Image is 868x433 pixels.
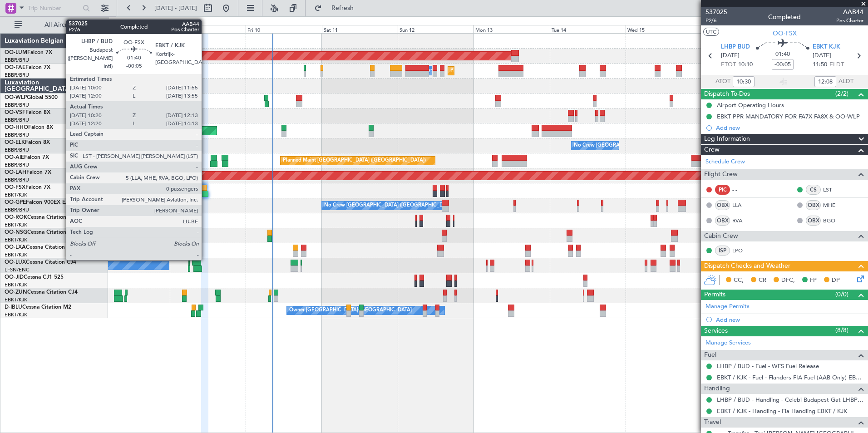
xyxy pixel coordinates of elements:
[5,245,76,250] a: OO-LXACessna Citation CJ4
[5,311,27,318] a: EBKT/KJK
[704,231,738,241] span: Cabin Crew
[398,25,473,33] div: Sun 12
[703,28,719,36] button: UTC
[716,316,863,324] div: Add new
[832,276,840,285] span: DP
[5,140,25,145] span: OO-ELK
[5,185,25,190] span: OO-FSX
[838,77,853,86] span: ALDT
[5,177,29,183] a: EBBR/BRU
[717,101,784,109] div: Airport Operating Hours
[768,12,801,22] div: Completed
[5,155,24,160] span: OO-AIE
[813,51,831,60] span: [DATE]
[705,7,727,17] span: 537025
[704,261,790,271] span: Dispatch Checks and Weather
[704,384,730,394] span: Handling
[806,216,821,226] div: OBX
[450,64,530,78] div: Planned Maint Melsbroek Air Base
[310,1,365,15] button: Refresh
[5,140,50,145] a: OO-ELKFalcon 8X
[829,60,844,69] span: ELDT
[773,29,797,38] span: OO-FSX
[5,221,27,228] a: EBKT/KJK
[170,25,246,33] div: Thu 9
[717,407,847,415] a: EBKT / KJK - Handling - Fia Handling EBKT / KJK
[759,276,766,285] span: CR
[704,169,738,180] span: Flight Crew
[5,95,58,100] a: OO-WLPGlobal 5500
[5,110,50,115] a: OO-VSFFalcon 8X
[5,162,29,168] a: EBBR/BRU
[5,110,25,115] span: OO-VSF
[717,113,860,120] div: EBKT PPR MANDATORY FOR FA7X FA8X & OO-WLP
[473,25,549,33] div: Mon 13
[5,215,27,220] span: OO-ROK
[836,7,863,17] span: AAB44
[5,215,78,220] a: OO-ROKCessna Citation CJ4
[705,157,745,167] a: Schedule Crew
[810,276,817,285] span: FP
[715,77,730,86] span: ATOT
[5,305,71,310] a: D-IBLUCessna Citation M2
[732,201,753,209] a: LLA
[813,60,827,69] span: 11:50
[704,145,720,155] span: Crew
[704,417,721,428] span: Travel
[5,170,51,175] a: OO-LAHFalcon 7X
[823,216,843,225] a: BGO
[705,17,727,25] span: P2/6
[5,207,29,213] a: EBBR/BRU
[717,362,819,370] a: LHBP / BUD - Fuel - WFS Fuel Release
[5,230,27,235] span: OO-NSG
[574,139,726,153] div: No Crew [GEOGRAPHIC_DATA] ([GEOGRAPHIC_DATA] National)
[5,57,29,64] a: EBBR/BRU
[715,185,730,195] div: PIC
[806,200,821,210] div: OBX
[835,290,848,299] span: (0/0)
[5,147,29,153] a: EBBR/BRU
[738,60,753,69] span: 10:10
[5,245,26,250] span: OO-LXA
[5,102,29,108] a: EBBR/BRU
[110,18,125,26] div: [DATE]
[5,192,27,198] a: EBKT/KJK
[5,266,30,273] a: LFSN/ENC
[733,76,755,87] input: --:--
[5,125,28,130] span: OO-HHO
[5,200,26,205] span: OO-GPE
[5,236,27,243] a: EBKT/KJK
[5,125,53,130] a: OO-HHOFalcon 8X
[716,124,863,132] div: Add new
[154,4,197,12] span: [DATE] - [DATE]
[5,132,29,138] a: EBBR/BRU
[5,117,29,123] a: EBBR/BRU
[721,51,740,60] span: [DATE]
[5,290,27,295] span: OO-ZUN
[721,43,750,52] span: LHBP BUD
[813,43,840,52] span: EBKT KJK
[24,22,96,28] span: All Aircraft
[5,155,49,160] a: OO-AIEFalcon 7X
[835,89,848,98] span: (2/2)
[781,276,795,285] span: DFC,
[5,275,24,280] span: OO-JID
[5,65,50,70] a: OO-FAEFalcon 7X
[775,50,790,59] span: 01:40
[705,302,750,311] a: Manage Permits
[94,25,170,33] div: Wed 8
[5,72,29,79] a: EBBR/BRU
[732,246,753,255] a: LPO
[705,339,751,348] a: Manage Services
[715,216,730,226] div: OBX
[324,199,476,212] div: No Crew [GEOGRAPHIC_DATA] ([GEOGRAPHIC_DATA] National)
[715,200,730,210] div: OBX
[5,251,27,258] a: EBKT/KJK
[28,1,80,15] input: Trip Number
[721,60,736,69] span: ETOT
[5,95,27,100] span: OO-WLP
[704,350,716,360] span: Fuel
[550,25,626,33] div: Tue 14
[734,276,744,285] span: CC,
[5,185,50,190] a: OO-FSXFalcon 7X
